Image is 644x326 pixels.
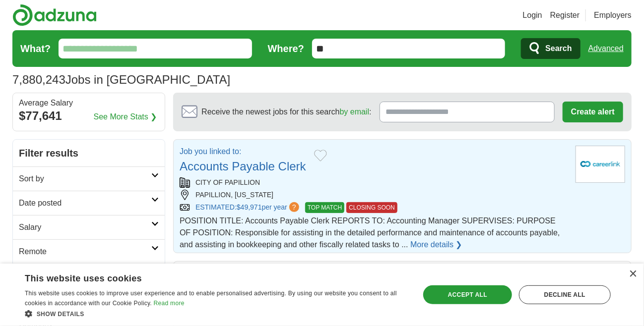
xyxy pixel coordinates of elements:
[594,9,632,21] a: Employers
[12,4,97,26] img: Adzuna logo
[563,102,623,122] button: Create alert
[12,71,65,89] span: 7,880,243
[13,140,165,166] h2: Filter results
[305,202,344,213] span: TOP MATCH
[180,190,568,200] div: PAPILLION, [US_STATE]
[237,203,262,211] span: $49,971
[13,191,165,215] a: Date posted
[180,146,306,158] p: Job you linked to:
[423,285,512,304] div: Accept all
[521,38,580,59] button: Search
[19,173,151,185] h2: Sort by
[180,217,560,249] span: POSITION TITLE: Accounts Payable Clerk REPORTS TO: Accounting Manager SUPERVISES: PURPOSE OF POSI...
[545,39,572,58] span: Search
[13,166,165,191] a: Sort by
[519,285,611,304] div: Decline all
[289,202,299,212] span: ?
[12,73,230,86] h1: Jobs in [GEOGRAPHIC_DATA]
[588,39,624,58] a: Advanced
[19,197,151,209] h2: Date posted
[180,160,306,173] a: Accounts Payable Clerk
[576,146,625,183] img: Company logo
[19,221,151,233] h2: Salary
[550,9,580,21] a: Register
[523,9,542,21] a: Login
[13,239,165,264] a: Remote
[19,246,151,258] h2: Remote
[25,290,397,307] span: This website uses cookies to improve user experience and to enable personalised advertising. By u...
[37,311,84,318] span: Show details
[19,107,159,125] div: $77,641
[346,202,397,213] span: CLOSING SOON
[180,177,568,188] div: CITY OF PAPILLION
[268,41,304,56] label: Where?
[340,108,370,116] a: by email
[13,215,165,239] a: Salary
[25,270,383,284] div: This website uses cookies
[154,300,185,307] a: Read more, opens a new window
[629,271,637,278] div: Close
[410,239,462,251] a: More details ❯
[25,309,408,319] div: Show details
[201,106,371,118] span: Receive the newest jobs for this search :
[94,111,157,123] a: See More Stats ❯
[195,202,301,213] a: ESTIMATED:$49,971per year?
[314,150,327,162] button: Add to favorite jobs
[20,41,51,56] label: What?
[19,99,159,107] div: Average Salary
